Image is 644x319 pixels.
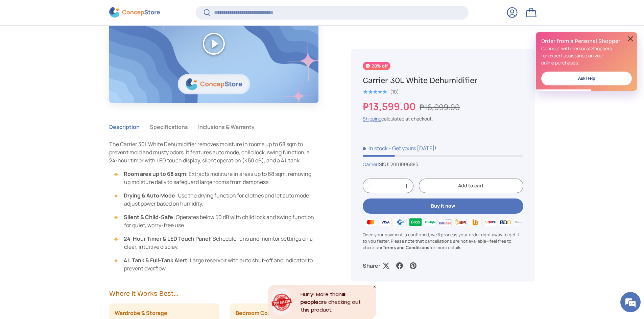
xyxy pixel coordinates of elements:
img: visa [378,217,393,227]
div: (10) [390,89,399,94]
li: : Large reservoir with auto shut-off and indicator to prevent overflow. [116,256,319,272]
button: Inclusions & Warranty [198,119,255,135]
h1: Carrier 30L White Dehumidifier [363,75,523,86]
li: : Extracts moisture in areas up to 68 sqm, removing up moisture daily to safeguard large rooms fr... [116,170,319,186]
a: Shipping [363,115,381,122]
img: qrph [483,217,498,227]
img: maya [423,217,438,227]
a: Ask Help [541,72,632,85]
h2: Order from a Personal Shopper! [541,37,632,45]
strong: Wardrobe & Storage [115,309,167,317]
h2: Where It Works Best... [109,289,319,298]
strong: Drying & Auto Mode [124,192,175,199]
p: Share: [363,262,380,270]
li: : Use the drying function for clothes and let auto mode adjust power based on humidity. [116,191,319,208]
div: 5.0 out of 5.0 stars [363,89,387,95]
span: The Carrier 30L White Dehumidifier removes moisture in rooms up to 68 sqm to prevent mold and mus... [109,140,310,164]
div: Close [373,285,376,288]
button: Description [109,119,140,135]
span: 2001006885 [390,161,418,167]
li: : Schedule runs and monitor settings on a clear, intuitive display. [116,235,319,251]
strong: Silent & Child-Safe [124,213,173,221]
a: 5.0 out of 5.0 stars (10) [363,87,399,95]
strong: Bedroom Comfort [236,309,282,317]
span: ★★★★★ [363,88,387,95]
img: metrobank [513,217,528,227]
button: Specifications [150,119,188,135]
strong: ₱13,599.00 [363,100,418,113]
p: - Get yours [DATE]! [389,144,436,152]
a: Terms and Conditions [383,244,429,250]
img: gcash [393,217,408,227]
img: grabpay [408,217,423,227]
p: Once your payment is confirmed, we'll process your order right away to get it to you faster. Plea... [363,232,523,251]
img: bpi [453,217,468,227]
span: | [378,161,418,167]
li: : Operates below 50 dB with child lock and swing function for quiet, worry-free use. [116,213,319,229]
span: In stock [363,144,388,152]
img: ubp [468,217,483,227]
span: 20% off [363,62,390,70]
button: Buy it now [363,198,523,214]
strong: Room area up to 68 sqm [124,170,186,178]
strong: 24-Hour Timer & LED Touch Panel [124,235,210,242]
div: calculated at checkout. [363,115,523,122]
img: master [363,217,378,227]
s: ₱16,999.00 [420,102,460,112]
img: ConcepStore [109,7,160,18]
img: billease [438,217,453,227]
strong: 4 L Tank & Full-Tank Alert [124,257,187,264]
span: SKU: [379,161,389,167]
a: Carrier [363,161,378,167]
button: Add to cart [419,179,523,193]
img: bdo [498,217,513,227]
p: Connect with Personal Shoppers for expert assistance on your online purchases. [541,45,632,66]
